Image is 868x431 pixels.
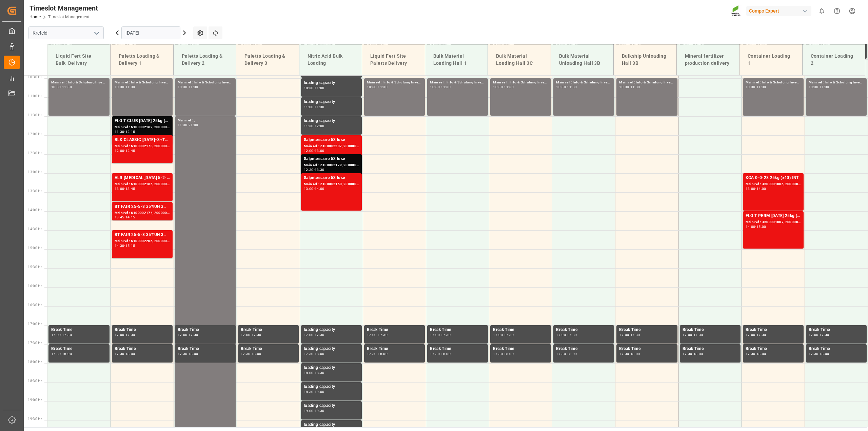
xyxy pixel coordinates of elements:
div: 13:45 [115,216,124,219]
div: 17:30 [367,352,377,355]
div: - [566,85,567,89]
div: 11:30 [189,85,198,89]
div: Bulk Material Unloading Hall 3B [556,50,608,70]
div: 13:00 [315,149,324,152]
div: - [314,333,315,336]
div: - [187,352,188,355]
div: 12:00 [115,149,124,152]
div: 18:00 [125,352,135,355]
div: 18:00 [756,352,766,355]
span: 15:30 Hr [28,265,42,269]
div: 14:00 [756,187,766,190]
div: Main ref : , [178,118,233,123]
div: 13:30 [315,168,324,171]
div: Nitric Acid Bulk Loading [305,50,357,70]
div: - [566,333,567,336]
div: 17:30 [125,333,135,336]
div: 11:30 [630,85,640,89]
div: 17:00 [746,333,755,336]
div: 17:00 [683,333,692,336]
div: - [124,187,125,190]
div: 17:30 [241,352,251,355]
div: Compo Expert [746,6,811,16]
div: 11:30 [315,105,324,109]
div: - [314,371,315,374]
div: 18:00 [504,352,514,355]
div: 19:00 [315,390,324,393]
div: - [692,333,693,336]
div: Paletts Loading & Delivery 1 [116,50,168,70]
div: 18:00 [189,352,198,355]
div: 18:00 [567,352,577,355]
button: Help Center [829,3,845,19]
div: 11:30 [567,85,577,89]
div: - [61,352,62,355]
div: 10:30 [556,85,566,89]
div: - [629,85,630,89]
div: - [314,390,315,393]
div: - [314,409,315,412]
div: - [251,333,252,336]
div: Bulk Material Loading Hall 3C [493,50,545,70]
div: 17:30 [315,333,324,336]
div: 17:30 [809,352,818,355]
div: 10:30 [493,85,503,89]
span: 16:30 Hr [28,303,42,307]
div: - [187,123,188,126]
div: 17:00 [493,333,503,336]
span: 18:30 Hr [28,379,42,383]
div: 17:00 [178,333,188,336]
div: Break Time [430,346,485,352]
div: 17:30 [62,333,72,336]
span: 13:00 Hr [28,170,42,174]
div: 18:00 [630,352,640,355]
div: 18:00 [315,352,324,355]
div: - [314,124,315,128]
div: 17:30 [51,352,61,355]
div: loading capacity [304,80,359,86]
div: 18:00 [304,371,314,374]
div: - [124,244,125,247]
div: Break Time [241,327,296,333]
div: Break Time [556,327,611,333]
div: FLO T PERM [DATE] 25kg (x42) INT [746,213,801,219]
div: 17:30 [746,352,755,355]
div: - [503,85,504,89]
div: 13:00 [746,187,755,190]
div: - [755,225,756,228]
div: 17:00 [556,333,566,336]
div: Main ref : Info & Schulung Inventur, [556,80,611,85]
div: - [251,352,252,355]
div: Salpetersäure 53 lose [304,156,359,162]
div: Break Time [556,346,611,352]
div: - [377,333,378,336]
div: 11:30 [504,85,514,89]
div: 17:00 [115,333,124,336]
div: Break Time [493,327,548,333]
span: 17:00 Hr [28,322,42,326]
span: 12:00 Hr [28,132,42,136]
div: 13:45 [125,187,135,190]
div: - [818,333,820,336]
div: Main ref : Info & Schulung Inventur, [809,80,864,85]
div: Break Time [51,346,107,352]
div: - [629,352,630,355]
span: 13:30 Hr [28,189,42,193]
img: Screenshot%202023-09-29%20at%2010.02.21.png_1712312052.png [731,5,742,17]
div: - [629,333,630,336]
div: Break Time [430,327,485,333]
div: Break Time [619,327,674,333]
div: 18:00 [62,352,72,355]
div: - [755,333,756,336]
div: 19:30 [315,409,324,412]
span: 15:00 Hr [28,246,42,250]
div: Liquid Fert Site Paletts Delivery [368,50,419,70]
div: - [187,333,188,336]
div: Mineral fertilizer production delivery [682,50,734,70]
div: 12:15 [125,130,135,133]
div: 18:00 [378,352,388,355]
div: 17:00 [241,333,251,336]
div: 11:30 [62,85,72,89]
div: 11:30 [378,85,388,89]
div: Main ref : 6100002207, 2000001730 [304,143,359,149]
